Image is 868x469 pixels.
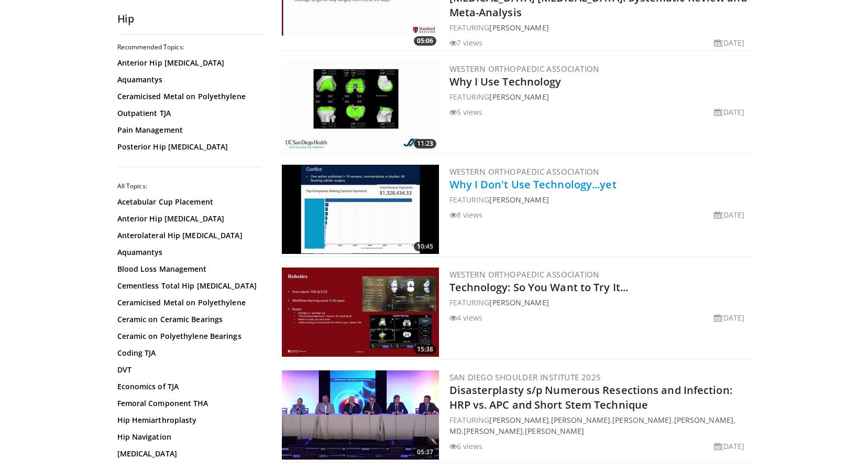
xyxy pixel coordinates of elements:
[282,165,439,254] a: 10:45
[449,37,483,48] li: 7 views
[117,91,259,102] a: Ceramicised Metal on Polyethylene
[117,449,259,459] a: [MEDICAL_DATA]
[449,269,600,280] a: Western Orthopaedic Association
[282,370,439,460] a: 05:37
[525,426,584,436] a: [PERSON_NAME]
[714,209,745,220] li: [DATE]
[117,12,264,26] h2: Hip
[117,314,259,325] a: Ceramic on Ceramic Bearings
[489,23,548,33] a: [PERSON_NAME]
[117,331,259,342] a: Ceramic on Polyethylene Bearings
[449,106,483,118] li: 5 views
[117,297,259,308] a: Ceramicised Metal on Polyethylene
[489,415,548,425] a: [PERSON_NAME]
[464,426,523,436] a: [PERSON_NAME]
[117,43,261,51] h2: Recommended Topics:
[449,441,483,452] li: 6 views
[282,268,439,357] a: 15:38
[489,92,548,102] a: [PERSON_NAME]
[714,312,745,323] li: [DATE]
[449,383,732,412] a: Disasterplasty s/p Numerous Resections and Infection: HRP vs. APC and Short Stem Technique
[714,106,745,118] li: [DATE]
[414,345,436,354] span: 15:38
[117,264,259,274] a: Blood Loss Management
[449,166,600,177] a: Western Orthopaedic Association
[117,58,259,68] a: Anterior Hip [MEDICAL_DATA]
[449,209,483,220] li: 8 views
[612,415,672,425] a: [PERSON_NAME]
[449,194,749,205] div: FEATURING
[449,177,617,191] a: Why I Don't Use Technology...yet
[714,441,745,452] li: [DATE]
[117,230,259,241] a: Anterolateral Hip [MEDICAL_DATA]
[489,297,548,307] a: [PERSON_NAME]
[489,195,548,205] a: [PERSON_NAME]
[414,242,436,251] span: 10:45
[282,370,439,460] img: 7b57f22c-5213-4bef-a05f-3dadd91a2327.300x170_q85_crop-smart_upscale.jpg
[117,214,259,224] a: Anterior Hip [MEDICAL_DATA]
[117,348,259,358] a: Coding TJA
[449,372,601,382] a: San Diego Shoulder Institute 2025
[117,365,259,375] a: DVT
[414,36,436,46] span: 05:06
[117,415,259,425] a: Hip Hemiarthroplasty
[282,165,439,254] img: 90cc44be-c58a-48b3-b669-0990b446bf73.300x170_q85_crop-smart_upscale.jpg
[282,62,439,151] a: 11:23
[117,125,259,135] a: Pain Management
[282,268,439,357] img: 89dd75dd-cf3f-4a22-8e08-15b423aadbbb.300x170_q85_crop-smart_upscale.jpg
[414,139,436,148] span: 11:23
[117,381,259,392] a: Economics of TJA
[449,312,483,323] li: 4 views
[117,74,259,85] a: Aquamantys
[449,297,749,308] div: FEATURING
[117,247,259,258] a: Aquamantys
[449,63,600,74] a: Western Orthopaedic Association
[117,197,259,207] a: Acetabular Cup Placement
[449,22,749,33] div: FEATURING
[117,142,259,152] a: Posterior Hip [MEDICAL_DATA]
[117,108,259,119] a: Outpatient TJA
[449,74,562,89] a: Why I Use Technology
[551,415,610,425] a: [PERSON_NAME]
[449,91,749,102] div: FEATURING
[714,37,745,48] li: [DATE]
[117,398,259,409] a: Femoral Component THA
[117,281,259,291] a: Cementless Total Hip [MEDICAL_DATA]
[414,447,436,457] span: 05:37
[449,280,629,294] a: Technology: So You Want to Try It...
[449,414,749,436] div: FEATURING , , , , ,
[282,62,439,151] img: 47883599-e86f-403c-afb7-66cad62cf562.300x170_q85_crop-smart_upscale.jpg
[117,432,259,442] a: Hip Navigation
[117,182,261,190] h2: All Topics:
